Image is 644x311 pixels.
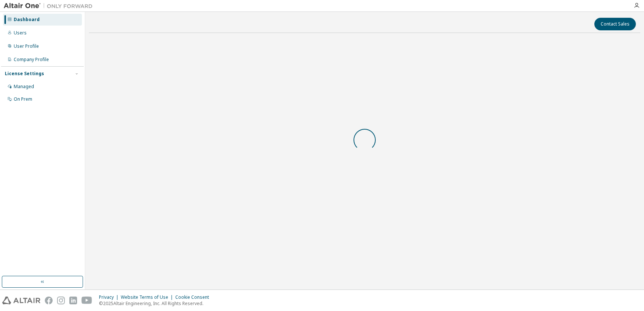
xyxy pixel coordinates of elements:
img: instagram.svg [57,297,65,304]
button: Contact Sales [594,18,636,30]
img: Altair One [4,2,96,10]
div: Privacy [99,294,121,300]
div: Company Profile [14,57,49,63]
div: Website Terms of Use [121,294,175,300]
img: altair_logo.svg [2,297,40,304]
div: Dashboard [14,17,40,23]
img: linkedin.svg [69,297,77,304]
div: On Prem [14,96,32,102]
div: Users [14,30,27,36]
div: Cookie Consent [175,294,213,300]
img: facebook.svg [45,297,53,304]
div: License Settings [5,71,44,77]
p: © 2025 Altair Engineering, Inc. All Rights Reserved. [99,300,213,307]
img: youtube.svg [82,297,92,304]
div: Managed [14,84,34,90]
div: User Profile [14,43,39,49]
